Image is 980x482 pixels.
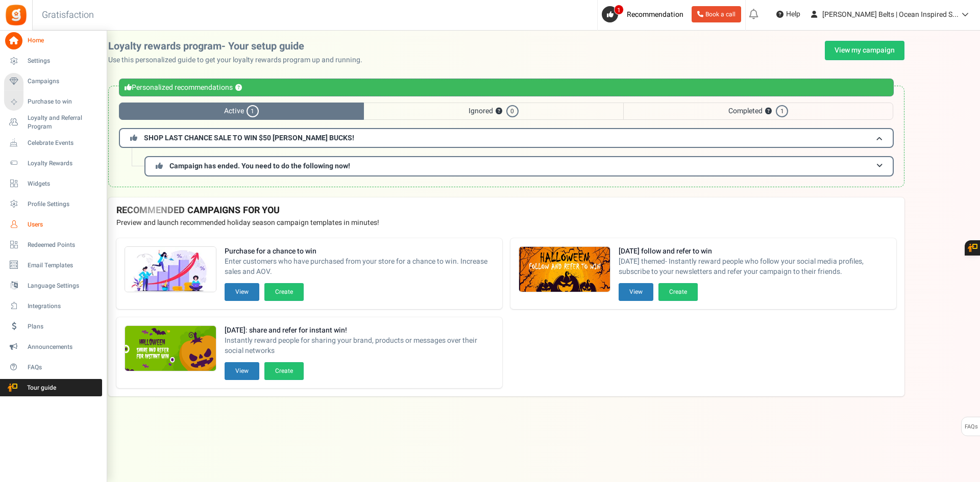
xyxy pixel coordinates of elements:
[4,93,102,111] a: Purchase to win
[765,108,772,115] button: ?
[825,41,904,60] a: View my campaign
[4,359,102,376] a: FAQs
[4,53,102,70] a: Settings
[4,32,102,49] a: Home
[4,216,102,233] a: Users
[144,133,354,143] span: SHOP LAST CHANCE SALE TO WIN $50 [PERSON_NAME] BUCKS!
[28,114,102,131] span: Loyalty and Referral Program
[28,97,99,106] span: Purchase to win
[225,325,494,336] strong: [DATE]: share and refer for instant win!
[247,105,259,117] span: 1
[116,218,896,228] p: Preview and launch recommended holiday season campaign templates in minutes!
[28,282,99,290] span: Language Settings
[225,362,259,380] button: View
[5,384,76,392] span: Tour guide
[783,9,800,19] span: Help
[28,261,99,270] span: Email Templates
[225,246,494,257] strong: Purchase for a chance to win
[119,79,894,96] div: Personalized recommendations
[619,283,653,301] button: View
[964,417,978,437] span: FAQs
[28,220,99,229] span: Users
[225,283,259,301] button: View
[4,236,102,253] a: Redeemed Points
[5,4,28,27] img: Gratisfaction
[4,318,102,335] a: Plans
[225,257,494,277] span: Enter customers who have purchased from your store for a chance to win. Increase sales and AOV.
[619,246,888,257] strong: [DATE] follow and refer to win
[108,55,371,65] p: Use this personalized guide to get your loyalty rewards program up and running.
[225,336,494,356] span: Instantly reward people for sharing your brand, products or messages over their social networks
[822,9,959,20] span: [PERSON_NAME] Belts | Ocean Inspired S...
[4,277,102,294] a: Language Settings
[776,105,788,117] span: 1
[4,155,102,172] a: Loyalty Rewards
[623,103,893,120] span: Completed
[4,297,102,315] a: Integrations
[614,5,624,15] span: 1
[28,343,99,351] span: Announcements
[28,200,99,209] span: Profile Settings
[28,36,99,45] span: Home
[28,77,99,86] span: Campaigns
[28,159,99,168] span: Loyalty Rewards
[496,108,502,115] button: ?
[31,5,105,26] h3: Gratisfaction
[108,41,371,52] h2: Loyalty rewards program- Your setup guide
[627,9,683,20] span: Recommendation
[119,103,364,120] span: Active
[692,6,741,22] a: Book a call
[4,114,102,131] a: Loyalty and Referral Program
[772,6,804,22] a: Help
[28,302,99,311] span: Integrations
[364,103,623,120] span: Ignored
[125,247,216,293] img: Recommended Campaigns
[619,257,888,277] span: [DATE] themed- Instantly reward people who follow your social media profiles, subscribe to your n...
[4,134,102,151] a: Celebrate Events
[264,362,304,380] button: Create
[4,257,102,274] a: Email Templates
[28,322,99,331] span: Plans
[28,139,99,147] span: Celebrate Events
[28,57,99,65] span: Settings
[125,326,216,372] img: Recommended Campaigns
[4,195,102,213] a: Profile Settings
[28,363,99,372] span: FAQs
[264,283,304,301] button: Create
[116,206,896,216] h4: RECOMMENDED CAMPAIGNS FOR YOU
[519,247,610,293] img: Recommended Campaigns
[235,85,242,91] button: ?
[602,6,688,22] a: 1 Recommendation
[4,73,102,90] a: Campaigns
[28,241,99,249] span: Redeemed Points
[658,283,698,301] button: Create
[506,105,519,117] span: 0
[28,180,99,188] span: Widgets
[4,175,102,192] a: Widgets
[169,161,350,171] span: Campaign has ended. You need to do the following now!
[4,338,102,356] a: Announcements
